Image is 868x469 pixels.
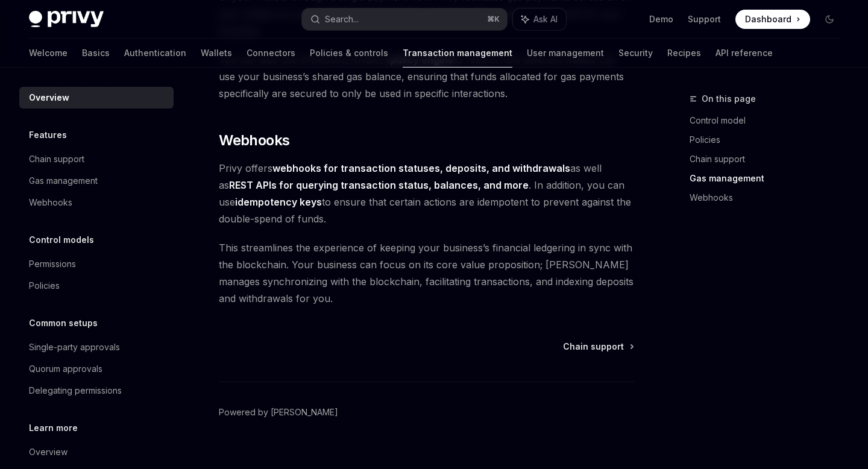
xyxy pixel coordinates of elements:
[219,239,634,307] span: This streamlines the experience of keeping your business’s financial ledgering in sync with the b...
[219,131,289,150] span: Webhooks
[29,383,122,398] div: Delegating permissions
[533,13,558,25] span: Ask AI
[29,362,102,376] div: Quorum approvals
[649,13,673,25] a: Demo
[29,421,78,435] h5: Learn more
[563,341,633,353] a: Chain support
[82,39,110,68] a: Basics
[745,13,791,25] span: Dashboard
[690,111,849,130] a: Control model
[19,192,174,213] a: Webhooks
[19,170,174,192] a: Gas management
[29,39,68,68] a: Welcome
[688,13,721,25] a: Support
[487,14,500,24] span: ⌘ K
[19,441,174,463] a: Overview
[29,257,76,271] div: Permissions
[19,336,174,358] a: Single-party approvals
[201,39,232,68] a: Wallets
[219,160,634,227] span: Privy offers as well as . In addition, you can use to ensure that certain actions are idempotent ...
[690,188,849,207] a: Webhooks
[618,39,653,68] a: Security
[19,358,174,380] a: Quorum approvals
[667,39,701,68] a: Recipes
[219,51,634,102] span: You can also use [PERSON_NAME]’s to restrict how different wallets can use your business’s shared...
[29,152,84,166] div: Chain support
[513,8,566,30] button: Ask AI
[302,8,506,30] button: Search...⌘K
[403,39,512,68] a: Transaction management
[325,12,359,27] div: Search...
[19,87,174,109] a: Overview
[19,275,174,297] a: Policies
[820,10,839,29] button: Toggle dark mode
[690,130,849,150] a: Policies
[735,10,810,29] a: Dashboard
[19,148,174,170] a: Chain support
[29,11,104,28] img: dark logo
[219,406,338,418] a: Powered by [PERSON_NAME]
[29,340,120,354] div: Single-party approvals
[29,445,68,459] div: Overview
[690,169,849,188] a: Gas management
[29,233,94,247] h5: Control models
[29,195,72,210] div: Webhooks
[229,179,529,191] strong: REST APIs for querying transaction status, balances, and more
[29,128,67,142] h5: Features
[29,174,98,188] div: Gas management
[19,253,174,275] a: Permissions
[235,196,322,208] strong: idempotency keys
[715,39,773,68] a: API reference
[29,90,69,105] div: Overview
[272,162,570,174] strong: webhooks for transaction statuses, deposits, and withdrawals
[527,39,604,68] a: User management
[124,39,186,68] a: Authentication
[690,150,849,169] a: Chain support
[247,39,295,68] a: Connectors
[29,316,98,330] h5: Common setups
[310,39,388,68] a: Policies & controls
[19,380,174,401] a: Delegating permissions
[563,341,624,353] span: Chain support
[702,92,756,106] span: On this page
[29,279,60,293] div: Policies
